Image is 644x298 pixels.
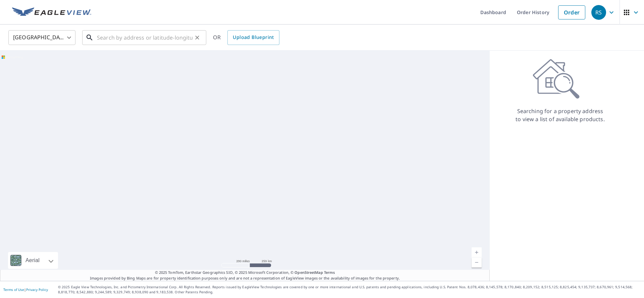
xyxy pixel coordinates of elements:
[324,270,335,275] a: Terms
[472,257,482,267] a: Current Level 5, Zoom Out
[8,28,75,47] div: [GEOGRAPHIC_DATA]
[591,5,606,20] div: RS
[233,33,274,42] span: Upload Blueprint
[213,30,279,45] div: OR
[3,287,24,292] a: Terms of Use
[227,30,279,45] a: Upload Blueprint
[294,270,323,275] a: OpenStreetMap
[155,270,335,276] span: © 2025 TomTom, Earthstar Geographics SIO, © 2025 Microsoft Corporation, ©
[8,252,58,269] div: Aerial
[97,28,193,47] input: Search by address or latitude-longitude
[558,5,585,19] a: Order
[12,7,91,17] img: EV Logo
[515,107,605,123] p: Searching for a property address to view a list of available products.
[193,33,202,42] button: Clear
[472,247,482,257] a: Current Level 5, Zoom In
[58,285,641,295] p: © 2025 Eagle View Technologies, Inc. and Pictometry International Corp. All Rights Reserved. Repo...
[3,288,48,292] p: |
[26,287,48,292] a: Privacy Policy
[23,252,42,269] div: Aerial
